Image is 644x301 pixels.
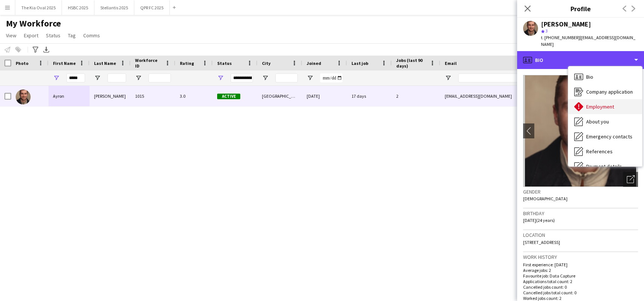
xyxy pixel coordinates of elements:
span: Bio [586,73,593,80]
input: Workforce ID Filter Input [149,73,171,82]
span: Rating [180,60,194,66]
span: View [6,32,16,39]
a: Comms [80,31,103,40]
span: Email [445,60,457,66]
input: Joined Filter Input [320,73,343,82]
app-action-btn: Export XLSX [42,45,51,54]
app-action-btn: Advanced filters [31,45,40,54]
span: t. [PHONE_NUMBER] [541,35,580,40]
div: About you [568,114,642,129]
span: Joined [307,60,321,66]
span: References [586,148,613,155]
span: [DEMOGRAPHIC_DATA] [523,196,568,201]
div: 1015 [131,86,175,106]
p: Applications total count: 2 [523,279,638,284]
span: Tag [68,32,76,39]
div: Bio [517,51,644,69]
button: Open Filter Menu [307,75,313,81]
img: Crew avatar or photo [523,75,638,187]
span: Emergency contacts [586,133,632,140]
span: Photo [16,60,28,66]
span: Export [24,32,38,39]
span: | [EMAIL_ADDRESS][DOMAIN_NAME] [541,35,635,47]
p: Favourite job: Data Capture [523,273,638,279]
div: Bio [568,69,642,84]
button: Open Filter Menu [135,75,142,81]
a: Export [21,31,41,40]
input: Last Name Filter Input [107,73,126,82]
div: Company application [568,84,642,99]
h3: Location [523,232,638,238]
span: City [262,60,271,66]
div: References [568,144,642,159]
span: About you [586,118,609,125]
div: Emergency contacts [568,129,642,144]
div: 17 days [347,86,392,106]
a: Status [43,31,63,40]
span: Payment details [586,163,622,170]
input: First Name Filter Input [66,73,85,82]
h3: Profile [517,4,644,13]
span: My Workforce [6,18,61,29]
h3: Gender [523,188,638,195]
h3: Birthday [523,210,638,217]
button: Open Filter Menu [53,75,60,81]
span: Last job [351,60,368,66]
div: 3.0 [175,86,213,106]
button: HSBC 2025 [62,0,94,15]
span: Status [46,32,60,39]
span: Jobs (last 90 days) [396,57,427,69]
span: First Name [53,60,76,66]
button: Open Filter Menu [445,75,451,81]
p: First experience: [DATE] [523,262,638,267]
span: Last Name [94,60,116,66]
p: Worked jobs count: 2 [523,295,638,301]
div: [DATE] [302,86,347,106]
button: Open Filter Menu [262,75,269,81]
button: The Kia Oval 2025 [15,0,62,15]
a: Tag [65,31,79,40]
div: Ayron [49,86,90,106]
button: QPR FC 2025 [134,0,170,15]
img: Ayron Campbell [16,90,31,104]
span: Workforce ID [135,57,162,69]
button: Stellantis 2025 [94,0,134,15]
span: Status [217,60,232,66]
div: [PERSON_NAME] [541,21,591,28]
span: 3 [545,28,548,34]
span: Employment [586,103,614,110]
a: View [3,31,19,40]
button: Open Filter Menu [94,75,101,81]
div: Payment details [568,159,642,174]
button: Open Filter Menu [217,75,224,81]
p: Cancelled jobs total count: 0 [523,290,638,295]
span: Comms [83,32,100,39]
input: City Filter Input [275,73,298,82]
span: Company application [586,88,633,95]
span: Active [217,94,240,99]
span: [STREET_ADDRESS] [523,239,560,245]
div: Employment [568,99,642,114]
p: Cancelled jobs count: 0 [523,284,638,290]
div: [EMAIL_ADDRESS][DOMAIN_NAME] [440,86,590,106]
div: Open photos pop-in [623,172,638,187]
p: Average jobs: 2 [523,267,638,273]
div: [PERSON_NAME] [90,86,131,106]
div: [GEOGRAPHIC_DATA] [257,86,302,106]
input: Email Filter Input [458,73,585,82]
div: 2 [392,86,440,106]
span: [DATE] (24 years) [523,217,555,223]
h3: Work history [523,254,638,260]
